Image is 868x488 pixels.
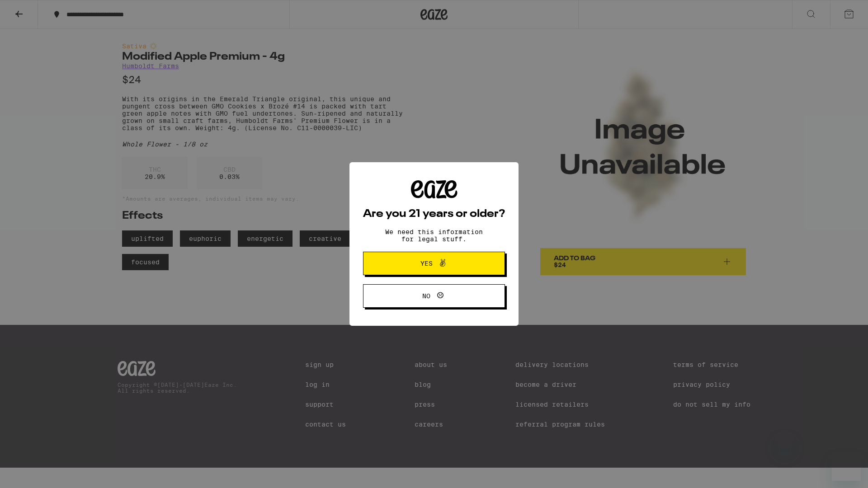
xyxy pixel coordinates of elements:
[363,209,505,220] h2: Are you 21 years or older?
[377,228,491,243] p: We need this information for legal stuff.
[832,452,861,481] iframe: Button to launch messaging window
[422,293,430,299] span: No
[776,430,794,448] iframe: Close message
[420,260,433,267] span: Yes
[363,284,505,308] button: No
[363,252,505,275] button: Yes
